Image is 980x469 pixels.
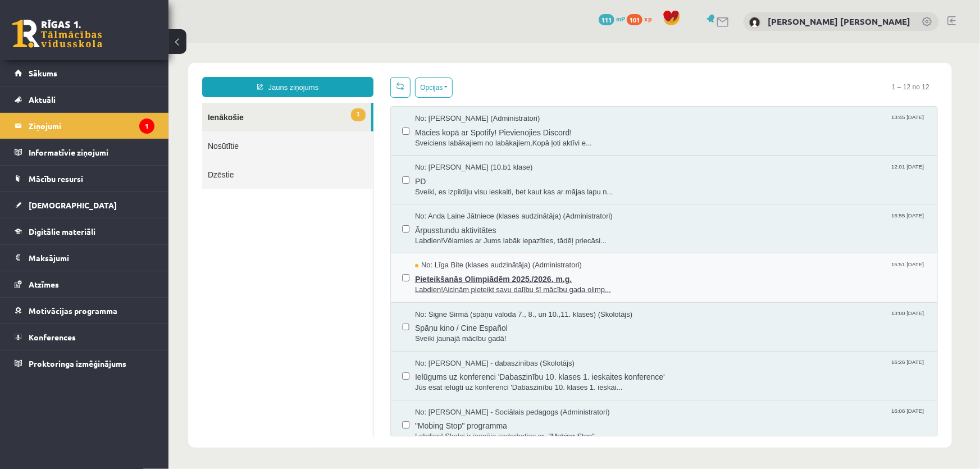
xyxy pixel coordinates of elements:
[627,14,642,25] span: 101
[15,245,154,271] a: Maksājumi
[12,20,102,48] a: Rīgas 1. Tālmācības vidusskola
[15,60,154,86] a: Sākums
[29,139,154,165] legend: Informatīvie ziņojumi
[15,350,154,376] a: Proktoringa izmēģinājums
[247,339,758,350] span: Jūs esat ielūgti uz konferenci 'Dabaszinību 10. klases 1. ieskai...
[247,217,413,227] span: No: Līga Bite (klases audzinātāja) (Administratori)
[247,315,758,350] a: No: [PERSON_NAME] - dabaszinības (Skolotājs) 16:26 [DATE] Ielūgums uz konferenci 'Dabaszinību 10....
[15,113,154,139] a: Ziņojumi1
[15,298,154,324] a: Motivācijas programma
[749,17,760,28] img: Frančesko Pio Bevilakva
[247,130,758,144] span: PD
[247,81,758,95] span: Mācies kopā ar Spotify! Pievienojies Discord!
[15,139,154,165] a: Informatīvie ziņojumi
[139,119,154,134] i: 1
[721,364,758,372] span: 16:06 [DATE]
[15,86,154,112] a: Aktuāli
[247,119,758,154] a: No: [PERSON_NAME] (10.b1 klase) 12:01 [DATE] PD Sveiki, es izpildiju visu ieskaiti, bet kaut kas ...
[34,117,204,145] a: Dzēstie
[247,315,406,326] span: No: [PERSON_NAME] - dabaszinības (Skolotājs)
[29,226,95,236] span: Digitālie materiāli
[34,88,204,117] a: Nosūtītie
[599,14,625,23] a: 111 mP
[247,34,284,54] button: Opcijas
[715,34,769,54] span: 1 – 12 no 12
[29,245,154,271] legend: Maksājumi
[247,364,441,375] span: No: [PERSON_NAME] - Sociālais pedagogs (Administratori)
[599,14,614,25] span: 111
[247,168,758,203] a: No: Anda Laine Jātniece (klases audzinātāja) (Administratori) 16:55 [DATE] Ārpusstundu aktivitāte...
[247,119,364,130] span: No: [PERSON_NAME] (10.b1 klase)
[15,218,154,244] a: Digitālie materiāli
[247,374,758,388] span: "Mobing Stop" programma
[247,193,758,203] span: Labdien!Vēlamies ar Jums labāk iepazīties, tādēļ priecāsi...
[15,166,154,192] a: Mācību resursi
[29,174,83,184] span: Mācību resursi
[627,14,657,23] a: 101 xp
[721,70,758,79] span: 13:45 [DATE]
[29,306,117,316] span: Motivācijas programma
[29,94,56,104] span: Aktuāli
[644,14,651,23] span: xp
[29,113,154,139] legend: Ziņojumi
[247,276,758,290] span: Spāņu kino / Cine Español
[721,168,758,176] span: 16:55 [DATE]
[29,279,59,289] span: Atzīmes
[247,325,758,339] span: Ielūgums uz konferenci 'Dabaszinību 10. klases 1. ieskaites konference'
[29,68,57,78] span: Sākums
[15,271,154,297] a: Atzīmes
[721,217,758,225] span: 15:51 [DATE]
[247,217,758,252] a: No: Līga Bite (klases audzinātāja) (Administratori) 15:51 [DATE] Pieteikšanās Olimpiādēm 2025./20...
[15,192,154,218] a: [DEMOGRAPHIC_DATA]
[34,34,205,54] a: Jauns ziņojums
[247,70,758,105] a: No: [PERSON_NAME] (Administratori) 13:45 [DATE] Mācies kopā ar Spotify! Pievienojies Discord! Sve...
[15,324,154,350] a: Konferences
[247,242,758,252] span: Labdien!Aicinām pieteikt savu dalību šī mācību gada olimp...
[247,144,758,154] span: Sveiki, es izpildiju visu ieskaiti, bet kaut kas ar mājas lapu n...
[247,95,758,106] span: Sveiciens labākajiem no labākajiem,Kopā ļoti aktīvi e...
[247,266,758,301] a: No: Signe Sirmā (spāņu valoda 7., 8., un 10.,11. klases) (Skolotājs) 13:00 [DATE] Spāņu kino / Ci...
[247,364,758,399] a: No: [PERSON_NAME] - Sociālais pedagogs (Administratori) 16:06 [DATE] "Mobing Stop" programma Labd...
[247,168,444,179] span: No: Anda Laine Jātniece (klases audzinātāja) (Administratori)
[29,332,76,342] span: Konferences
[183,65,197,78] span: 1
[29,200,117,210] span: [DEMOGRAPHIC_DATA]
[247,266,464,277] span: No: Signe Sirmā (spāņu valoda 7., 8., un 10.,11. klases) (Skolotājs)
[34,60,203,88] a: 1Ienākošie
[721,119,758,128] span: 12:01 [DATE]
[721,266,758,275] span: 13:00 [DATE]
[247,290,758,301] span: Sveiki jaunajā mācību gadā!
[29,358,126,368] span: Proktoringa izmēģinājums
[616,14,625,23] span: mP
[247,227,758,242] span: Pieteikšanās Olimpiādēm 2025./2026. m.g.
[247,179,758,193] span: Ārpusstundu aktivitātes
[768,16,910,27] a: [PERSON_NAME] [PERSON_NAME]
[721,315,758,324] span: 16:26 [DATE]
[247,388,758,399] span: Labdien! Skolai ir iespēja sadarboties ar "Mobing Stop" ...
[247,70,372,81] span: No: [PERSON_NAME] (Administratori)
